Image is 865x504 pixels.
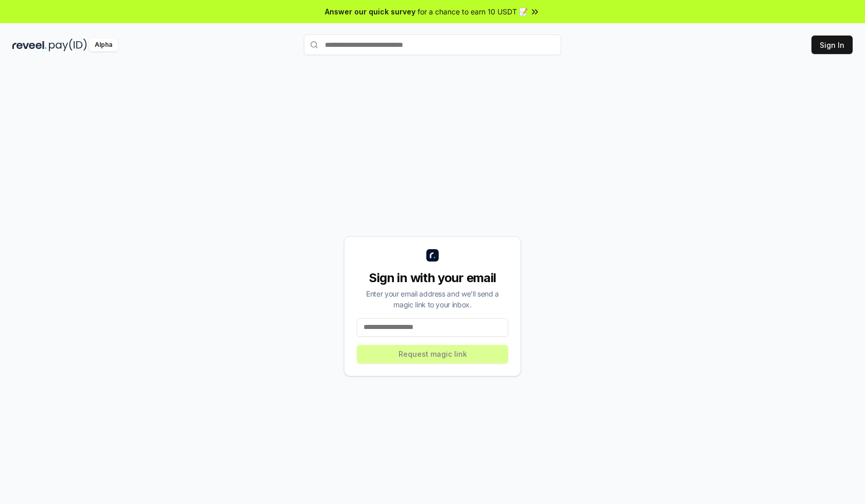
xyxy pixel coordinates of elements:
[49,39,87,51] img: pay_id
[12,39,47,51] img: reveel_dark
[357,270,508,286] div: Sign in with your email
[357,288,508,310] div: Enter your email address and we’ll send a magic link to your inbox.
[89,39,118,51] div: Alpha
[426,249,439,262] img: logo_small
[418,6,528,17] span: for a chance to earn 10 USDT 📝
[811,36,853,54] button: Sign In
[325,6,416,17] span: Answer our quick survey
